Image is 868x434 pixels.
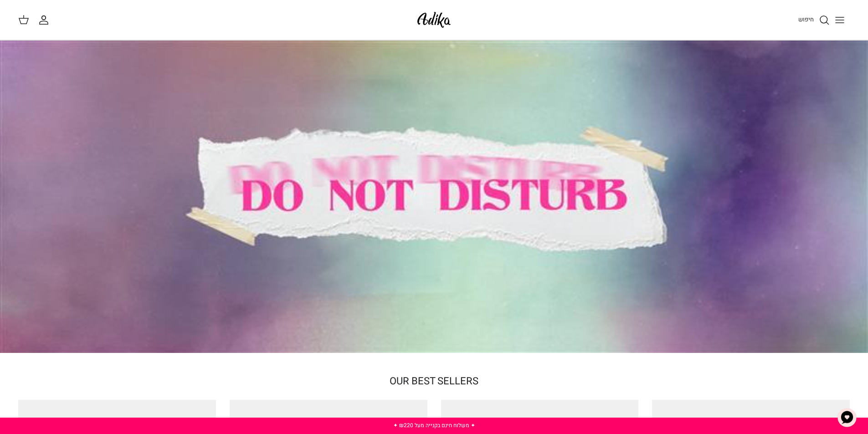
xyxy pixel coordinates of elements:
[830,10,850,30] button: Toggle menu
[38,15,53,26] a: החשבון שלי
[390,374,478,388] a: OUR BEST SELLERS
[798,15,814,24] span: חיפוש
[833,404,861,431] button: צ'אט
[798,15,830,26] a: חיפוש
[393,421,475,429] a: ✦ משלוח חינם בקנייה מעל ₪220 ✦
[415,9,453,31] img: Adika IL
